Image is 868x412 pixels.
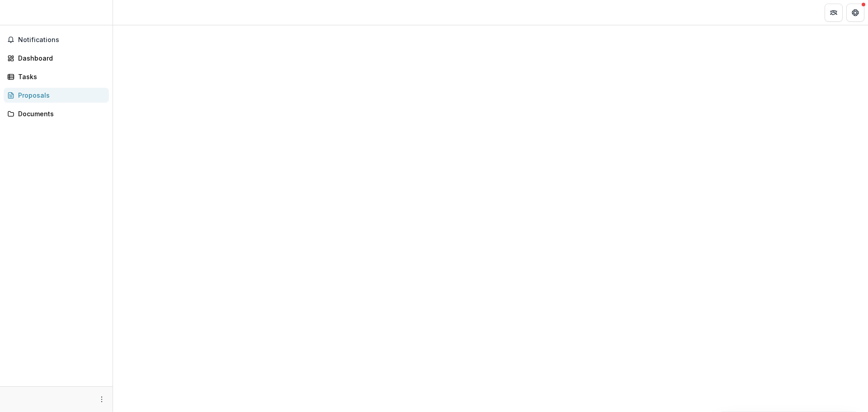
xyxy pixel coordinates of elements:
[96,394,107,405] button: More
[18,90,102,100] div: Proposals
[4,69,109,84] a: Tasks
[846,4,864,22] button: Get Help
[825,4,843,22] button: Partners
[18,36,105,44] span: Notifications
[4,33,109,47] button: Notifications
[18,53,102,63] div: Dashboard
[4,106,109,121] a: Documents
[4,51,109,66] a: Dashboard
[18,109,102,118] div: Documents
[4,88,109,103] a: Proposals
[18,72,102,81] div: Tasks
